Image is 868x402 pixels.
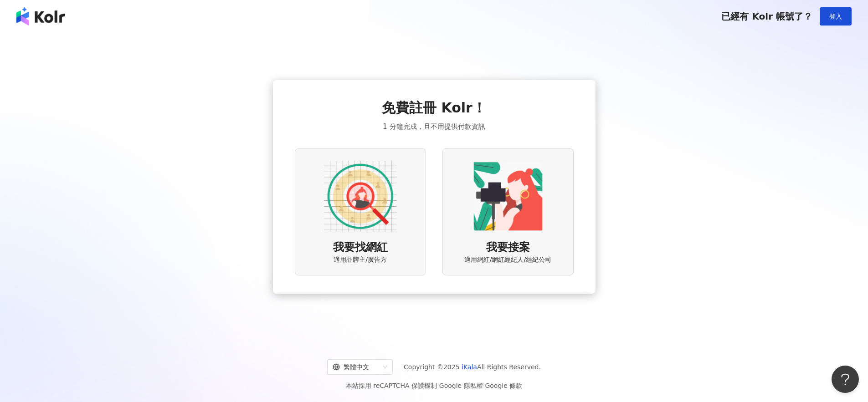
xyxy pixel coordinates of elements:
[486,240,530,255] span: 我要接案
[721,11,812,22] span: 已經有 Kolr 帳號了？
[334,255,387,265] span: 適用品牌主/廣告方
[439,382,483,389] a: Google 隱私權
[324,160,397,233] img: AD identity option
[437,382,439,389] span: |
[483,382,485,389] span: |
[820,7,852,25] button: 登入
[333,360,379,374] div: 繁體中文
[464,255,551,265] span: 適用網紅/網紅經紀人/經紀公司
[16,7,65,25] img: logo
[462,363,477,371] a: iKala
[829,13,842,20] span: 登入
[472,160,544,233] img: KOL identity option
[832,366,859,393] iframe: Help Scout Beacon - Open
[382,98,486,117] span: 免費註冊 Kolr！
[404,361,541,372] span: Copyright © 2025 All Rights Reserved.
[333,240,388,255] span: 我要找網紅
[485,382,522,389] a: Google 條款
[346,380,522,391] span: 本站採用 reCAPTCHA 保護機制
[383,121,485,132] span: 1 分鐘完成，且不用提供付款資訊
